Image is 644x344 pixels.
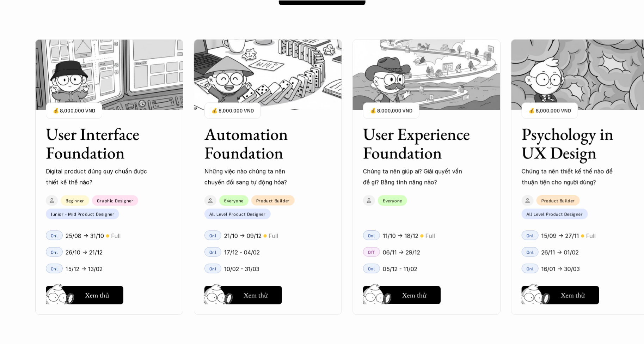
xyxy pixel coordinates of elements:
p: Những việc nào chúng ta nên chuyển đổi sang tự động hóa? [204,166,307,188]
p: Product Builder [256,198,290,203]
button: Xem thử [46,286,123,304]
p: Onl [209,233,217,238]
h3: User Experience Foundation [363,125,472,162]
p: Junior - Mid Product Designer [51,212,114,217]
p: Full [425,231,435,241]
p: 06/11 -> 29/12 [383,247,420,258]
button: Xem thử [363,286,441,304]
h5: Xem thử [85,290,109,300]
h5: Xem thử [402,290,427,300]
p: All Level Product Designer [527,212,583,217]
p: Onl [368,266,375,271]
a: Xem thử [363,283,441,304]
p: 26/10 -> 21/12 [66,247,103,258]
h3: Automation Foundation [204,125,314,162]
p: 15/09 -> 27/11 [541,231,579,241]
p: Product Builder [541,198,575,203]
a: Xem thử [522,283,599,304]
p: 💰 8,000,000 VND [529,106,571,116]
p: All Level Product Designer [209,212,266,217]
p: 💰 8,000,000 VND [370,106,412,116]
p: 💰 8,000,000 VND [211,106,254,116]
p: 🟡 [106,234,109,239]
p: 26/11 -> 01/02 [541,247,579,258]
p: Onl [209,266,217,271]
p: Full [111,231,121,241]
p: Everyone [383,198,402,203]
h5: Xem thử [244,290,268,300]
p: Full [269,231,278,241]
p: 25/08 -> 31/10 [66,231,104,241]
p: Onl [527,249,534,254]
button: Xem thử [522,286,599,304]
p: 17/12 - 04/02 [224,247,260,258]
p: Everyone [224,198,244,203]
p: 11/10 -> 18/12 [383,231,418,241]
a: Xem thử [46,283,123,304]
p: Digital product đúng quy chuẩn được thiết kế thế nào? [46,166,148,188]
p: 21/10 -> 09/12 [224,231,262,241]
p: 🟡 [263,234,267,239]
p: 15/12 -> 13/02 [66,264,103,274]
button: Xem thử [204,286,282,304]
p: 10/02 - 31/03 [224,264,259,274]
h3: Psychology in UX Design [522,125,631,162]
p: 05/12 - 11/02 [383,264,417,274]
p: Chúng ta nên thiết kế thế nào để thuận tiện cho người dùng? [522,166,624,188]
p: Onl [368,233,375,238]
p: 💰 8,000,000 VND [53,106,95,116]
p: Chúng ta nên giúp ai? Giải quyết vấn đề gì? Bằng tính năng nào? [363,166,465,188]
p: Full [586,231,596,241]
a: Xem thử [204,283,282,304]
p: Onl [527,233,534,238]
p: Graphic Designer [97,198,134,203]
p: 🟡 [420,234,424,239]
p: Beginner [66,198,84,203]
h5: Xem thử [561,290,585,300]
p: 🟡 [581,234,584,239]
p: 16/01 -> 30/03 [541,264,580,274]
p: Onl [209,249,217,254]
h3: User Interface Foundation [46,125,155,162]
p: Onl [527,266,534,271]
p: Off [368,249,375,254]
